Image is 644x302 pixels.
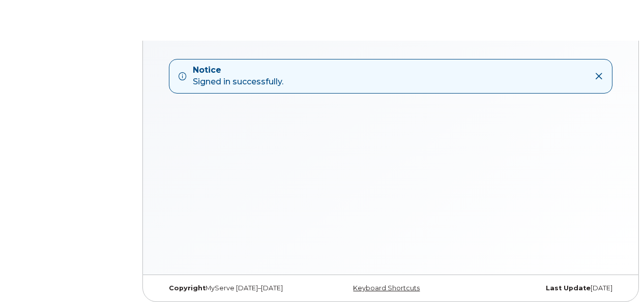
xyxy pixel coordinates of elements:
[161,284,314,292] div: MyServe [DATE]–[DATE]
[193,65,283,88] div: Signed in successfully.
[193,65,283,76] strong: Notice
[353,284,420,292] a: Keyboard Shortcuts
[467,284,620,292] div: [DATE]
[169,284,206,292] strong: Copyright
[546,284,591,292] strong: Last Update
